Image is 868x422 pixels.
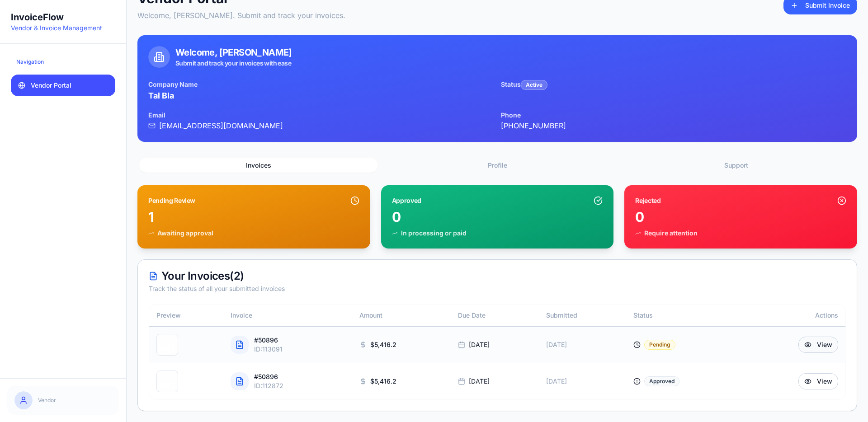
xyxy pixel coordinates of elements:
[501,111,521,119] label: Phone
[501,120,846,131] p: [PHONE_NUMBER]
[798,337,838,353] button: View
[11,55,115,69] div: Navigation
[546,377,567,385] span: [DATE]
[644,376,679,386] div: Approved
[139,158,378,173] button: Invoices
[521,80,547,90] div: Active
[378,158,617,173] button: Profile
[148,196,195,205] div: Pending Review
[401,229,467,238] p: In processing or paid
[370,340,396,349] span: $ 5,416.2
[175,46,292,59] h2: Welcome, [PERSON_NAME]
[644,340,675,350] div: Pending
[148,111,165,119] label: Email
[11,24,102,32] span: Vendor & Invoice Management
[38,397,112,404] p: Vendor
[451,305,539,326] th: Due Date
[11,11,102,23] h1: InvoiceFlow
[644,229,698,238] p: Require attention
[137,10,345,21] p: Welcome, [PERSON_NAME]. Submit and track your invoices.
[254,345,283,354] div: ID: 113091
[254,381,283,390] div: ID: 112872
[392,209,603,225] div: 0
[157,229,213,238] p: Awaiting approval
[635,209,846,225] div: 0
[149,284,846,293] div: Track the status of all your submitted invoices
[175,59,292,68] div: Submit and track your invoices with ease
[149,305,223,326] th: Preview
[352,305,451,326] th: Amount
[148,120,494,131] p: [EMAIL_ADDRESS][DOMAIN_NAME]
[149,271,846,281] div: Your Invoices ( 2 )
[11,75,115,96] a: Vendor Portal
[254,336,283,345] div: # 50896
[469,377,490,386] span: [DATE]
[370,377,396,386] span: $ 5,416.2
[148,89,494,102] p: Tal Bla
[148,209,359,225] div: 1
[626,305,742,326] th: Status
[31,81,71,90] span: Vendor Portal
[392,196,421,205] div: Approved
[742,305,845,326] th: Actions
[617,158,855,173] button: Support
[148,80,198,88] label: Company Name
[546,341,567,348] span: [DATE]
[469,340,490,349] span: [DATE]
[798,373,838,389] button: View
[254,372,283,381] div: # 50896
[223,305,352,326] th: Invoice
[635,196,660,205] div: Rejected
[539,305,626,326] th: Submitted
[501,80,521,88] label: Status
